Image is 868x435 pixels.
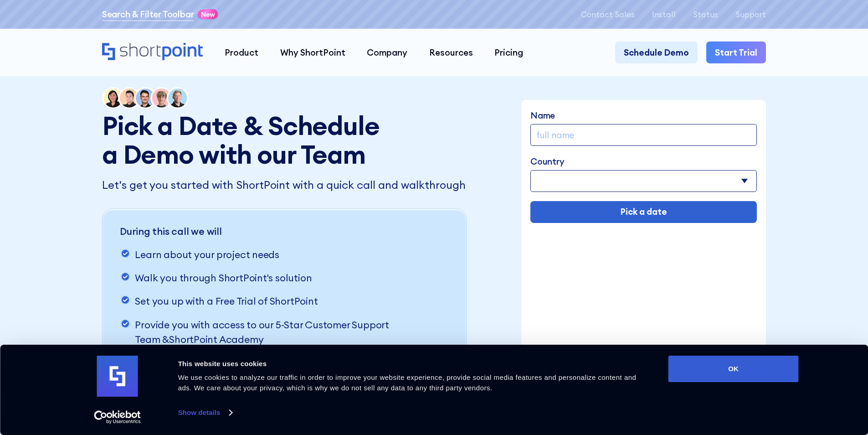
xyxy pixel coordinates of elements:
[135,318,414,347] p: Provide you with access to our 5-Star Customer Support Team &
[356,41,418,63] a: Company
[418,41,484,63] a: Resources
[178,406,232,419] a: Show details
[530,155,757,168] label: Country
[530,109,757,122] label: Name
[102,177,469,193] p: Let's get you started with ShortPoint with a quick call and walkthrough
[120,224,414,239] p: During this call we will
[102,43,203,62] a: Home
[214,41,269,63] a: Product
[484,41,534,63] a: Pricing
[735,10,766,19] a: Support
[135,248,279,262] p: Learn about your project needs
[135,294,318,309] p: Set you up with a Free Trial of ShortPoint
[280,46,345,59] div: Why ShortPoint
[135,271,312,285] p: Walk you through ShortPoint's solution
[102,111,389,169] h1: Pick a Date & Schedule a Demo with our Team
[615,41,698,63] a: Schedule Demo
[530,201,757,223] input: Pick a date
[178,358,648,369] div: This website uses cookies
[429,46,473,59] div: Resources
[494,46,523,59] div: Pricing
[178,373,637,392] span: We use cookies to analyze our traffic in order to improve your website experience, provide social...
[77,410,157,424] a: Usercentrics Cookiebot - opens in a new window
[102,8,194,21] a: Search & Filter Toolbar
[169,332,263,347] a: ShortPoint Academy
[668,356,799,382] button: OK
[693,10,718,19] a: Status
[97,356,138,397] img: logo
[581,10,635,19] a: Contact Sales
[530,109,757,223] form: Demo Form
[367,46,407,59] div: Company
[706,41,766,63] a: Start Trial
[269,41,356,63] a: Why ShortPoint
[652,10,676,19] a: Install
[530,124,757,146] input: full name
[225,46,258,59] div: Product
